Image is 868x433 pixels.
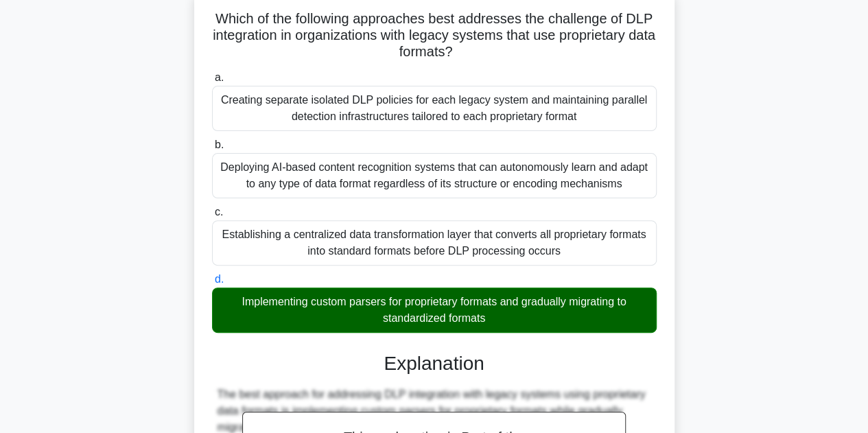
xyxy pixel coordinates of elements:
div: Establishing a centralized data transformation layer that converts all proprietary formats into s... [212,220,657,266]
span: c. [215,206,223,218]
span: a. [215,71,224,83]
span: b. [215,139,224,150]
div: Deploying AI-based content recognition systems that can autonomously learn and adapt to any type ... [212,153,657,198]
span: d. [215,273,224,285]
div: Implementing custom parsers for proprietary formats and gradually migrating to standardized formats [212,288,657,333]
h3: Explanation [220,352,648,375]
h5: Which of the following approaches best addresses the challenge of DLP integration in organization... [211,10,658,61]
div: Creating separate isolated DLP policies for each legacy system and maintaining parallel detection... [212,86,657,131]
